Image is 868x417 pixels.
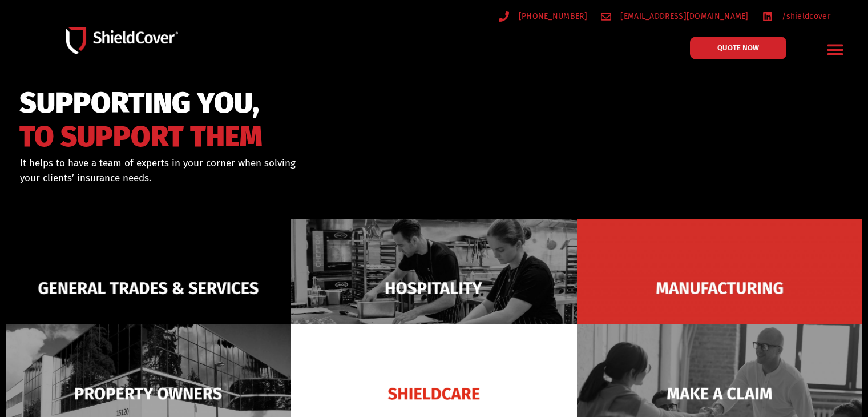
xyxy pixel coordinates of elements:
[516,9,587,23] span: [PHONE_NUMBER]
[822,36,849,63] div: Menu Toggle
[617,9,748,23] span: [EMAIL_ADDRESS][DOMAIN_NAME]
[717,44,759,51] span: QUOTE NOW
[499,9,587,23] a: [PHONE_NUMBER]
[19,91,263,115] span: SUPPORTING YOU,
[690,37,786,59] a: QUOTE NOW
[20,171,489,186] p: your clients’ insurance needs.
[779,9,830,23] span: /shieldcover
[66,27,178,54] img: Shield-Cover-Underwriting-Australia-logo-full
[762,9,830,23] a: /shieldcover
[601,9,749,23] a: [EMAIL_ADDRESS][DOMAIN_NAME]
[20,156,489,185] div: It helps to have a team of experts in your corner when solving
